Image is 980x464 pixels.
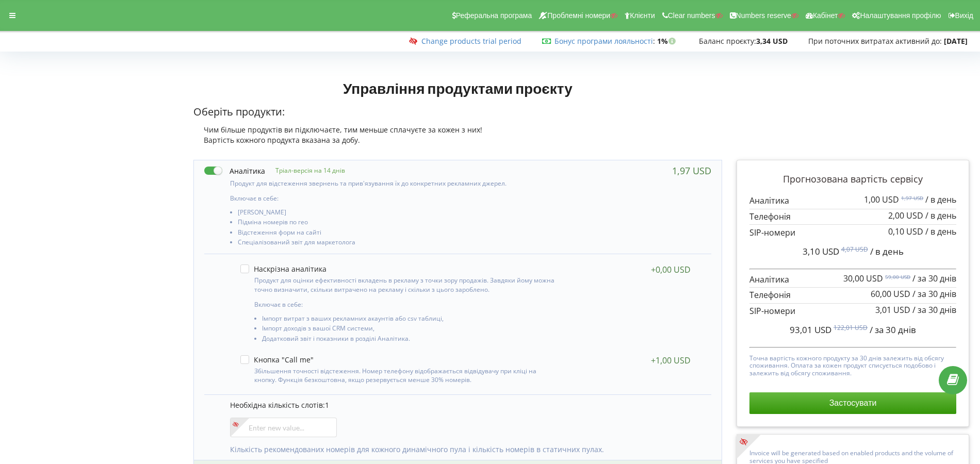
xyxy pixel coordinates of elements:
[901,194,923,202] sup: 1,97 USD
[834,323,868,332] sup: 122,01 USD
[912,304,956,316] span: / за 30 днів
[254,300,556,309] p: Включає в себе:
[749,274,956,286] p: Аналітика
[193,105,723,120] p: Оберіть продукти:
[657,36,678,46] strong: 1%
[885,273,910,280] sup: 59,00 USD
[230,400,701,410] p: Необхідна кількість слотів:
[630,11,655,20] span: Клієнти
[262,335,556,345] li: Додатковий звіт і показники в розділі Аналітика.
[790,324,831,336] span: 93,01 USD
[238,239,559,248] li: Спеціалізований звіт для маркетолога
[193,79,723,97] h1: Управління продуктами проєкту
[265,166,345,175] p: Тріал-версія на 14 днів
[254,276,556,293] p: Продукт для оцінки ефективності вкладень в рекламу з точки зору продажів. Завдяки йому можна точн...
[238,229,559,239] li: Відстеження форм на сайті
[870,245,904,257] span: / в день
[230,418,337,437] input: Enter new value...
[864,194,899,205] span: 1,00 USD
[230,194,559,203] p: Включає в себе:
[888,210,923,221] span: 2,00 USD
[749,227,956,239] p: SIP-номери
[699,36,756,46] span: Баланс проєкту:
[668,11,715,20] span: Clear numbers
[925,194,956,205] span: / в день
[871,288,910,300] span: 60,00 USD
[254,367,556,384] p: Збільшення точності відстеження. Номер телефону відображається відвідувачу при кліці на кнопку. Ф...
[925,226,956,237] span: / в день
[238,209,559,219] li: [PERSON_NAME]
[651,355,691,366] div: +1,00 USD
[912,273,956,284] span: / за 30 днів
[860,11,941,20] span: Налаштування профілю
[749,352,956,377] p: Точна вартість кожного продукту за 30 днів залежить від обсягу споживання. Оплата за кожен продук...
[736,11,791,20] span: Numbers reserve
[749,195,956,207] p: Аналітика
[262,315,556,325] li: Імпорт витрат з ваших рекламних акаунтів або csv таблиці,
[944,36,968,46] strong: [DATE]
[843,273,883,284] span: 30,00 USD
[240,355,314,364] label: Кнопка "Call me"
[875,304,910,316] span: 3,01 USD
[554,36,655,46] span: :
[204,165,265,176] label: Аналітика
[193,125,723,135] div: Чим більше продуктів ви підключаєте, тим меньше сплачуєте за кожен з них!
[651,264,691,275] div: +0,00 USD
[756,36,788,46] strong: 3,34 USD
[888,226,923,237] span: 0,10 USD
[912,288,956,300] span: / за 30 днів
[749,211,956,223] p: Телефонія
[808,36,942,46] span: При поточних витратах активний до:
[238,219,559,228] li: Підміна номерів по гео
[240,264,326,273] label: Наскрізна аналітика
[803,245,839,257] span: 3,10 USD
[456,11,532,20] span: Реферальна програма
[672,165,711,176] div: 1,97 USD
[749,392,956,414] button: Застосувати
[547,11,610,20] span: Проблемні номери
[925,210,956,221] span: / в день
[421,36,521,46] a: Change products trial period
[749,289,956,301] p: Телефонія
[749,305,956,317] p: SIP-номери
[554,36,653,46] a: Бонус програми лояльності
[955,11,973,20] span: Вихід
[749,173,956,186] p: Прогнозована вартість сервісу
[813,11,838,20] span: Кабінет
[325,400,329,410] span: 1
[193,135,723,145] div: Вартість кожного продукта вказана за добу.
[870,324,916,336] span: / за 30 днів
[841,245,868,254] sup: 4,07 USD
[230,179,559,188] p: Продукт для відстеження звернень та прив'язування їх до конкретних рекламних джерел.
[230,444,701,455] p: Кількість рекомендованих номерів для кожного динамічного пула і кількість номерів в статичних пулах.
[262,325,556,335] li: Імпорт доходів з вашої CRM системи,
